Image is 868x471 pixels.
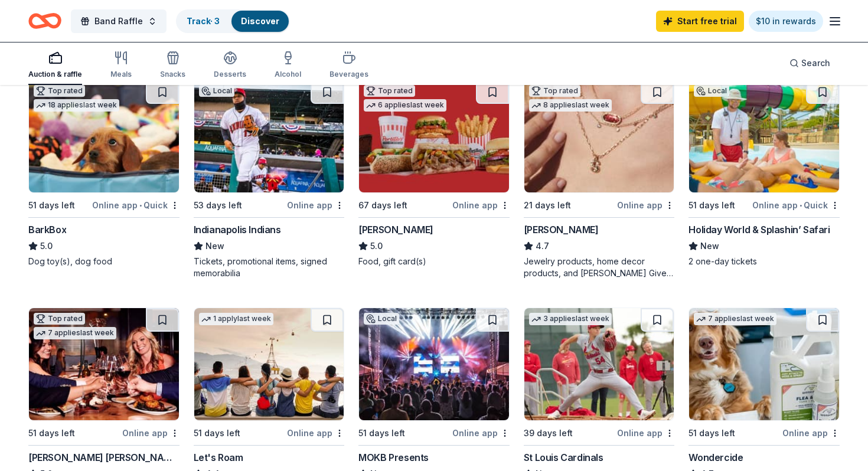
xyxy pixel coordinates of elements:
[524,198,571,212] div: 21 days left
[214,70,246,79] div: Desserts
[94,14,143,28] span: Band Raffle
[139,201,142,210] span: •
[782,426,840,440] div: Online app
[688,198,735,212] div: 51 days left
[364,99,446,112] div: 6 applies last week
[358,450,429,465] div: MOKB Presents
[29,308,179,420] img: Image for Cooper's Hawk Winery and Restaurants
[275,46,301,85] button: Alcohol
[199,313,273,325] div: 1 apply last week
[749,11,823,32] a: $10 in rewards
[29,80,179,192] img: Image for BarkBox
[28,450,180,465] div: [PERSON_NAME] [PERSON_NAME] Winery and Restaurants
[71,9,167,33] button: Band Raffle
[287,198,344,212] div: Online app
[28,70,82,79] div: Auction & raffle
[688,426,735,440] div: 51 days left
[34,99,119,112] div: 18 applies last week
[800,201,802,210] span: •
[110,46,132,85] button: Meals
[359,80,509,192] img: Image for Portillo's
[329,46,368,85] button: Beverages
[452,426,510,440] div: Online app
[694,313,776,325] div: 7 applies last week
[287,426,344,440] div: Online app
[358,223,433,237] div: [PERSON_NAME]
[214,46,246,85] button: Desserts
[194,308,344,420] img: Image for Let's Roam
[329,70,368,79] div: Beverages
[28,426,75,440] div: 51 days left
[700,239,719,253] span: New
[194,426,240,440] div: 51 days left
[364,85,415,97] div: Top rated
[529,313,612,325] div: 3 applies last week
[801,56,830,70] span: Search
[92,198,180,212] div: Online app Quick
[688,450,743,465] div: Wondercide
[617,426,674,440] div: Online app
[688,223,830,237] div: Holiday World & Splashin’ Safari
[694,85,729,97] div: Local
[34,313,85,325] div: Top rated
[358,80,510,267] a: Image for Portillo'sTop rated6 applieslast week67 days leftOnline app[PERSON_NAME]5.0Food, gift c...
[160,70,185,79] div: Snacks
[194,80,344,192] img: Image for Indianapolis Indians
[688,256,840,267] div: 2 one-day tickets
[34,327,116,339] div: 7 applies last week
[28,7,61,35] a: Home
[205,239,224,253] span: New
[241,16,279,26] a: Discover
[194,256,345,279] div: Tickets, promotional items, signed memorabilia
[524,450,603,465] div: St Louis Cardinals
[194,80,345,279] a: Image for Indianapolis IndiansLocal53 days leftOnline appIndianapolis IndiansNewTickets, promotio...
[275,70,301,79] div: Alcohol
[529,99,612,112] div: 8 applies last week
[359,308,509,420] img: Image for MOKB Presents
[524,426,573,440] div: 39 days left
[358,198,407,212] div: 67 days left
[194,223,281,237] div: Indianapolis Indians
[524,80,675,279] a: Image for Kendra ScottTop rated8 applieslast week21 days leftOnline app[PERSON_NAME]4.7Jewelry pr...
[780,51,840,75] button: Search
[194,198,242,212] div: 53 days left
[122,426,180,440] div: Online app
[110,70,132,79] div: Meals
[28,80,180,267] a: Image for BarkBoxTop rated18 applieslast week51 days leftOnline app•QuickBarkBox5.0Dog toy(s), do...
[160,46,185,85] button: Snacks
[452,198,510,212] div: Online app
[524,223,599,237] div: [PERSON_NAME]
[688,80,840,267] a: Image for Holiday World & Splashin’ SafariLocal51 days leftOnline app•QuickHoliday World & Splash...
[536,239,549,253] span: 4.7
[656,11,744,32] a: Start free trial
[752,198,840,212] div: Online app Quick
[34,85,85,97] div: Top rated
[176,9,290,33] button: Track· 3Discover
[364,313,399,325] div: Local
[524,80,674,192] img: Image for Kendra Scott
[524,308,674,420] img: Image for St Louis Cardinals
[28,256,180,267] div: Dog toy(s), dog food
[28,223,66,237] div: BarkBox
[40,239,53,253] span: 5.0
[187,16,220,26] a: Track· 3
[524,256,675,279] div: Jewelry products, home decor products, and [PERSON_NAME] Gives Back event in-store or online (or ...
[689,308,839,420] img: Image for Wondercide
[617,198,674,212] div: Online app
[194,450,243,465] div: Let's Roam
[358,426,405,440] div: 51 days left
[370,239,383,253] span: 5.0
[358,256,510,267] div: Food, gift card(s)
[28,198,75,212] div: 51 days left
[28,46,82,85] button: Auction & raffle
[199,85,234,97] div: Local
[529,85,580,97] div: Top rated
[689,80,839,192] img: Image for Holiday World & Splashin’ Safari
